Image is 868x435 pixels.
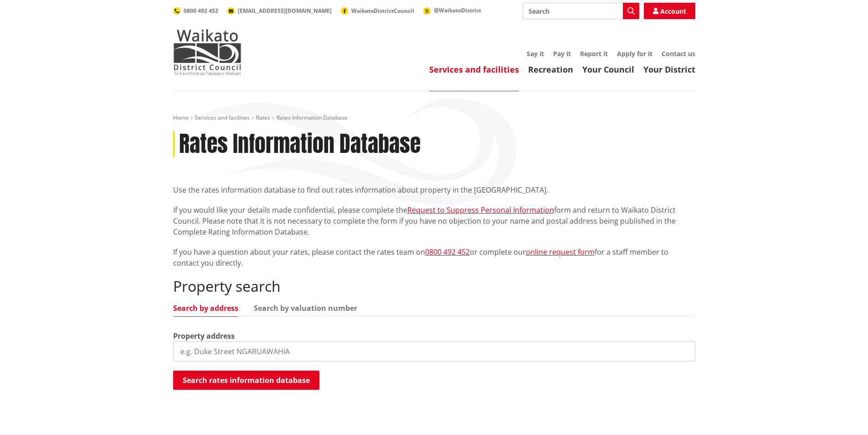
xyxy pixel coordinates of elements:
[429,64,519,75] a: Services and facilities
[173,204,695,237] p: If you would like your details made confidential, please complete the form and return to Waikato ...
[173,341,695,362] input: e.g. Duke Street NGARUAWAHIA
[173,330,235,341] label: Property address
[351,7,414,15] span: WaikatoDistrictCouncil
[643,64,695,75] a: Your District
[277,114,348,121] span: Rates Information Database
[553,49,571,58] a: Pay it
[179,131,421,157] h1: Rates Information Database
[617,49,652,58] a: Apply for it
[341,7,414,15] a: WaikatoDistrictCouncil
[173,304,238,312] a: Search by address
[195,114,250,121] a: Services and facilities
[173,371,319,390] button: Search rates information database
[227,7,332,15] a: [EMAIL_ADDRESS][DOMAIN_NAME]
[662,49,695,58] a: Contact us
[407,205,554,215] a: Request to Suppress Personal Information
[173,29,241,75] img: Waikato District Council - Te Kaunihera aa Takiwaa o Waikato
[644,3,695,19] a: Account
[184,7,218,15] span: 0800 492 452
[523,3,639,19] input: Search input
[173,114,189,121] a: Home
[425,247,470,257] a: 0800 492 452
[254,304,357,312] a: Search by valuation number
[173,7,218,15] a: 0800 492 452
[582,64,634,75] a: Your Council
[238,7,332,15] span: [EMAIL_ADDRESS][DOMAIN_NAME]
[173,278,695,295] h2: Property search
[256,114,270,121] a: Rates
[580,49,608,58] a: Report it
[423,6,481,14] a: @WaikatoDistrict
[173,184,695,195] p: Use the rates information database to find out rates information about property in the [GEOGRAPHI...
[434,6,481,14] span: @WaikatoDistrict
[528,64,573,75] a: Recreation
[173,246,695,268] p: If you have a question about your rates, please contact the rates team on or complete our for a s...
[173,114,695,122] nav: breadcrumb
[526,247,595,257] a: online request form
[527,49,544,58] a: Say it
